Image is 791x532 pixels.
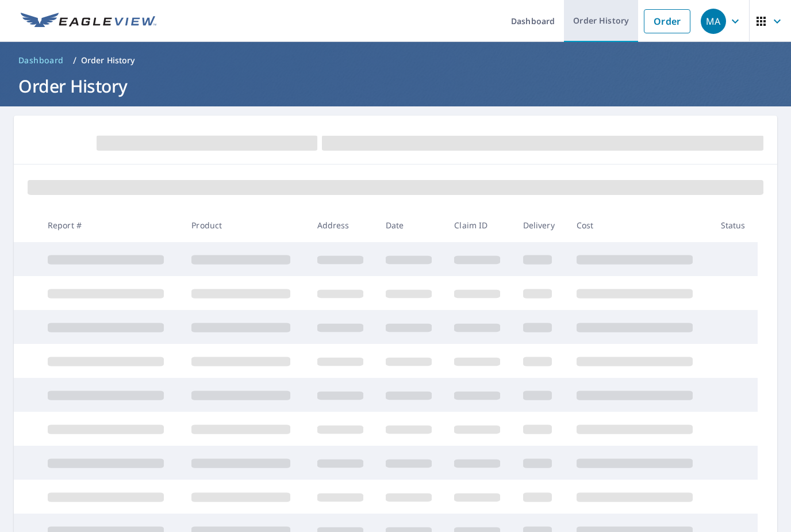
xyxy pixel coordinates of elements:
[514,208,567,242] th: Delivery
[712,208,758,242] th: Status
[81,55,135,66] p: Order History
[14,51,777,70] nav: breadcrumb
[73,53,76,67] li: /
[445,208,513,242] th: Claim ID
[308,208,377,242] th: Address
[567,208,712,242] th: Cost
[21,13,156,30] img: EV Logo
[182,208,308,242] th: Product
[39,208,183,242] th: Report #
[377,208,445,242] th: Date
[14,51,68,70] a: Dashboard
[14,74,777,98] h1: Order History
[644,9,690,33] a: Order
[18,55,64,66] span: Dashboard
[701,9,726,34] div: MA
